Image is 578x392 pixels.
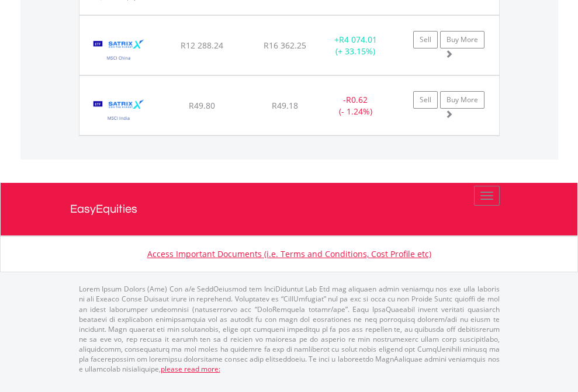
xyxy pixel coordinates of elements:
a: Access Important Documents (i.e. Terms and Conditions, Cost Profile etc) [147,248,431,259]
div: - (- 1.24%) [319,94,392,117]
span: R12 288.24 [181,40,223,51]
p: Lorem Ipsum Dolors (Ame) Con a/e SeddOeiusmod tem InciDiduntut Lab Etd mag aliquaen admin veniamq... [79,284,500,374]
a: EasyEquities [70,183,508,235]
span: R49.18 [272,100,298,111]
a: Buy More [440,91,484,109]
span: R16 362.25 [264,40,306,51]
span: R49.80 [189,100,215,111]
a: Sell [413,31,438,48]
img: TFSA.STXCHN.png [85,30,153,72]
img: TFSA.STXNDA.png [85,91,153,132]
span: R0.62 [346,94,368,105]
div: + (+ 33.15%) [319,34,392,57]
a: Sell [413,91,438,109]
a: Buy More [440,31,484,48]
span: R4 074.01 [339,34,377,45]
a: please read more: [161,364,220,374]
